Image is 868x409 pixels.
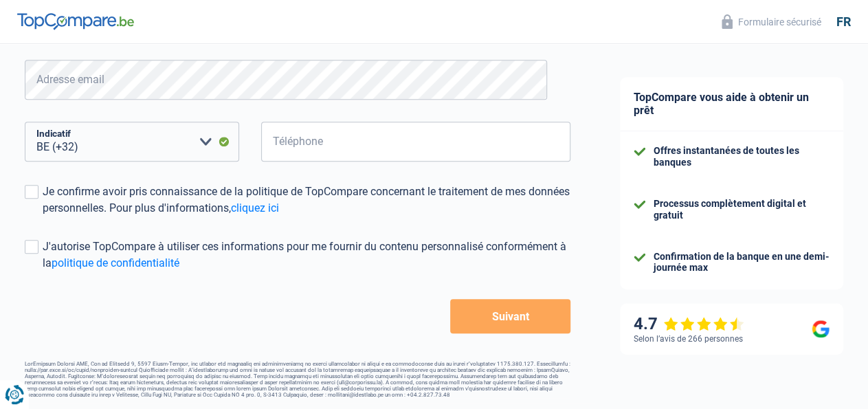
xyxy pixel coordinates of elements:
div: J'autorise TopCompare à utiliser ces informations pour me fournir du contenu personnalisé conform... [43,239,570,272]
div: Je confirme avoir pris connaissance de la politique de TopCompare concernant le traitement de mes... [43,184,570,217]
div: Processus complètement digital et gratuit [654,198,830,221]
img: TopCompare Logo [17,13,134,30]
input: 401020304 [261,122,570,162]
button: Formulaire sécurisé [713,10,830,33]
div: fr [836,14,851,30]
footer: LorEmipsum Dolorsi AME, Con ad Elitsedd 9, 5597 Eiusm-Tempor, inc utlabor etd magnaaliq eni admin... [25,361,570,398]
a: politique de confidentialité [52,256,179,269]
a: cliquez ici [231,201,279,214]
div: Selon l’avis de 266 personnes [634,334,743,344]
div: Offres instantanées de toutes les banques [654,145,830,168]
div: Confirmation de la banque en une demi-journée max [654,251,830,274]
img: Advertisement [3,84,4,85]
div: TopCompare vous aide à obtenir un prêt [620,77,843,131]
button: Suivant [450,299,570,333]
div: 4.7 [634,314,744,334]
